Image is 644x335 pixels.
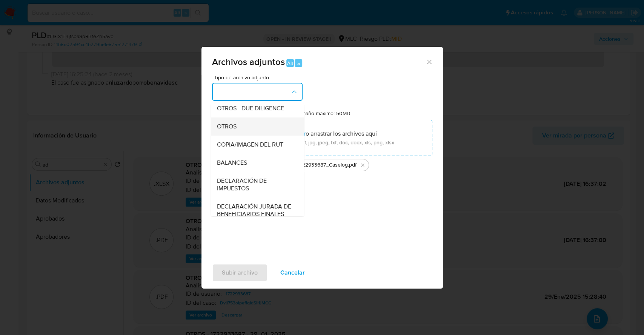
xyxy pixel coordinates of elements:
[296,110,350,117] label: Tamaño máximo: 50MB
[217,141,283,148] span: COPIA/IMAGEN DEL RUT
[217,159,247,167] span: BALANCES
[297,60,300,67] span: a
[217,123,236,130] span: OTROS
[217,105,284,112] span: OTROS - DUE DILIGENCE
[212,156,432,171] ul: Archivos seleccionados
[358,161,367,170] button: Eliminar 1722933687_Caselog.pdf
[212,55,285,68] span: Archivos adjuntos
[348,161,357,169] span: .pdf
[214,75,304,80] span: Tipo de archivo adjunto
[217,177,294,192] span: DECLARACIÓN DE IMPUESTOS
[271,264,315,282] button: Cancelar
[280,264,305,281] span: Cancelar
[426,58,432,65] button: Cerrar
[287,60,293,67] span: Alt
[298,161,348,169] span: 1722933687_Caselog
[217,203,294,218] span: DECLARACIÓN JURADA DE BENEFICIARIOS FINALES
